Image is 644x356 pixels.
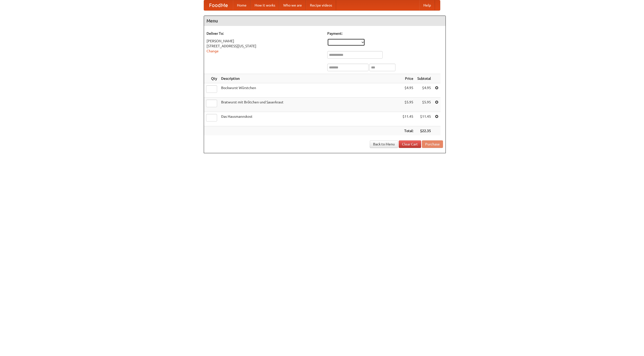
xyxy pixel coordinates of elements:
[219,98,400,112] td: Bratwurst mit Brötchen und Sauerkraut
[204,74,219,83] th: Qty
[400,126,415,136] th: Total:
[306,0,336,10] a: Recipe videos
[415,74,433,83] th: Subtotal
[415,98,433,112] td: $5.95
[207,49,219,53] a: Change
[207,31,322,36] h5: Deliver To:
[419,0,435,10] a: Help
[204,16,446,26] h4: Menu
[415,83,433,98] td: $4.95
[415,112,433,126] td: $11.45
[233,0,251,10] a: Home
[400,98,415,112] td: $5.95
[400,83,415,98] td: $4.95
[399,140,421,148] a: Clear Cart
[219,74,400,83] th: Description
[219,112,400,126] td: Das Hausmannskost
[400,74,415,83] th: Price
[415,126,433,136] th: $22.35
[279,0,306,10] a: Who we are
[207,44,322,49] div: [STREET_ADDRESS][US_STATE]
[204,0,233,10] a: FoodMe
[251,0,279,10] a: How it works
[422,140,443,148] button: Purchase
[207,38,322,44] div: [PERSON_NAME]
[219,83,400,98] td: Bockwurst Würstchen
[370,140,398,148] a: Back to Menu
[400,112,415,126] td: $11.45
[327,31,443,36] h5: Payment:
